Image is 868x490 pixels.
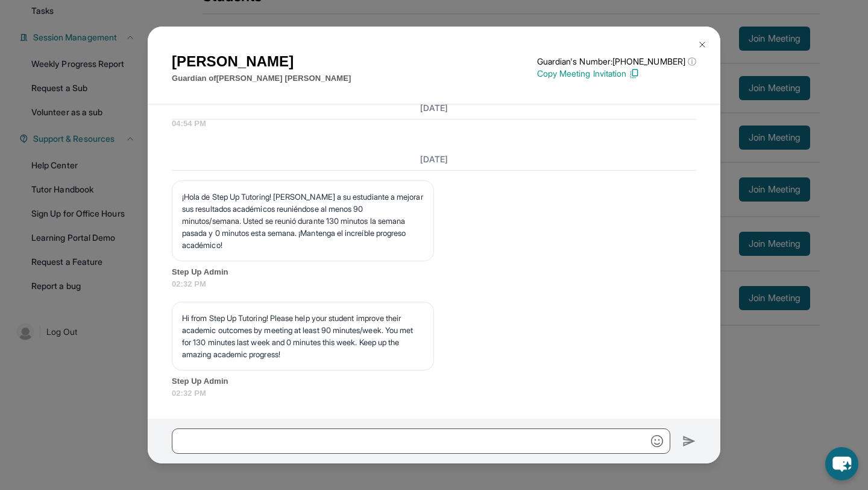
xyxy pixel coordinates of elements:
button: chat-button [825,447,858,480]
p: Hi from Step Up Tutoring! Please help your student improve their academic outcomes by meeting at ... [182,312,424,360]
span: 04:54 PM [172,118,696,130]
span: 02:32 PM [172,387,696,399]
p: Guardian of [PERSON_NAME] [PERSON_NAME] [172,72,351,84]
img: Close Icon [697,40,707,49]
img: Copy Icon [629,68,640,79]
h1: [PERSON_NAME] [172,51,351,72]
span: 02:32 PM [172,278,696,290]
img: Send icon [682,434,696,448]
span: Step Up Admin [172,266,696,278]
img: Emoji [651,435,663,447]
span: ⓘ [688,56,696,68]
p: Copy Meeting Invitation [537,68,696,80]
h3: [DATE] [172,153,696,165]
p: Guardian's Number: [PHONE_NUMBER] [537,56,696,68]
span: Step Up Admin [172,375,696,387]
h3: [DATE] [172,102,696,114]
p: ¡Hola de Step Up Tutoring! [PERSON_NAME] a su estudiante a mejorar sus resultados académicos reun... [182,191,424,251]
